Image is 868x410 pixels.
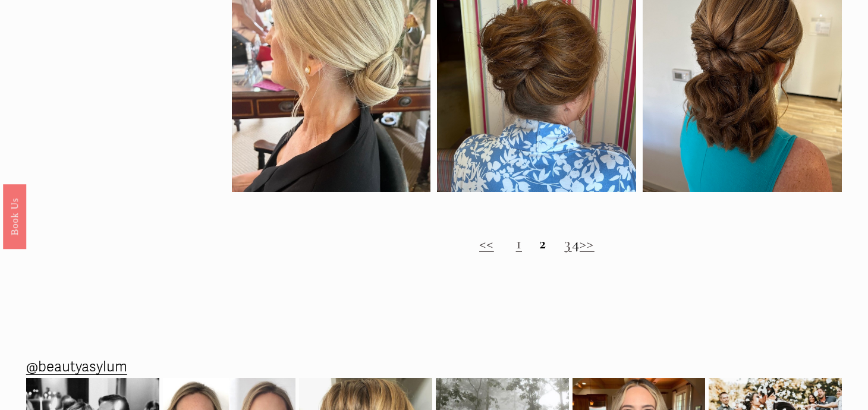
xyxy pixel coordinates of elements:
[3,184,26,249] a: Book Us
[26,354,127,380] a: @beautyasylum
[564,234,571,253] a: 3
[479,234,494,253] a: <<
[232,234,842,253] h2: 4
[580,234,595,253] a: >>
[539,234,546,253] strong: 2
[516,234,522,253] a: 1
